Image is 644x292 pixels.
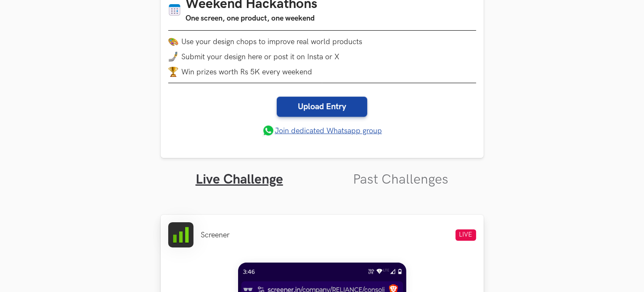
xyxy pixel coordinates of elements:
a: Join dedicated Whatsapp group [262,124,382,137]
span: Submit your design here or post it on Insta or X [182,53,340,61]
li: Use your design chops to improve real world products [168,37,476,47]
span: LIVE [456,229,476,241]
a: Live Challenge [196,171,283,188]
ul: Tabs Interface [161,158,484,188]
img: palette.png [168,37,178,47]
img: whatsapp.png [262,124,275,137]
a: Upload Entry [277,97,367,117]
h3: One screen, one product, one weekend [186,13,318,24]
img: Calendar icon [168,3,181,16]
li: Win prizes worth Rs 5K every weekend [168,67,476,77]
li: Screener [201,231,230,239]
img: mobile-in-hand.png [168,52,178,62]
a: Past Challenges [353,171,448,188]
img: trophy.png [168,67,178,77]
